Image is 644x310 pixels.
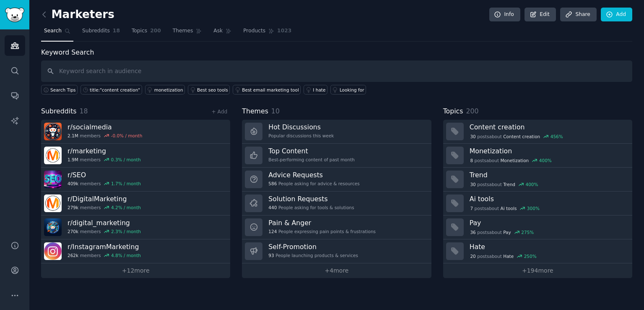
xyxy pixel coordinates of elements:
a: Subreddits18 [79,24,123,42]
span: 30 [470,181,475,187]
a: Top ContentBest-performing content of past month [242,144,431,168]
div: People launching products & services [268,252,358,258]
span: Ai tools [501,205,517,211]
img: InstagramMarketing [44,242,62,260]
a: monetization [145,85,185,95]
div: Best seo tools [197,87,228,93]
div: Best-performing content of past month [268,157,355,163]
label: Keyword Search [41,48,94,56]
h3: r/ SEO [68,171,141,179]
div: title:"content creation" [90,87,140,93]
a: Pain & Anger124People expressing pain points & frustrations [242,215,431,239]
div: 400 % [526,181,538,187]
h3: Content creation [470,123,626,131]
span: 440 [268,205,277,210]
div: Best email marketing tool [242,87,299,93]
a: Hot DiscussionsPopular discussions this week [242,120,431,144]
div: 300 % [527,205,540,211]
h3: Solution Requests [268,194,354,203]
a: Share [560,8,596,22]
span: 262k [68,252,78,258]
a: r/digital_marketing270kmembers2.3% / month [41,215,230,239]
div: People asking for tools & solutions [268,205,354,210]
img: SEO [44,171,62,188]
a: r/marketing1.9Mmembers0.3% / month [41,144,230,168]
img: digital_marketing [44,218,62,236]
h3: Trend [470,171,626,179]
a: Ai tools7postsaboutAi tools300% [443,192,632,215]
a: Best seo tools [188,85,230,95]
img: marketing [44,147,62,164]
div: People asking for advice & resources [268,181,359,187]
a: r/InstagramMarketing262kmembers4.8% / month [41,239,230,263]
a: Themes [170,24,205,42]
a: Hate20postsaboutHate250% [443,239,632,263]
span: 409k [68,181,78,187]
div: post s about [470,252,538,260]
span: Trend [503,181,515,187]
div: post s about [470,229,535,236]
div: members [68,229,141,234]
input: Keyword search in audience [41,60,632,82]
h2: Marketers [41,8,114,21]
a: +4more [242,263,431,278]
h3: Monetization [470,147,626,155]
button: Search Tips [41,85,78,95]
div: 2.3 % / month [111,229,141,234]
a: Search [41,24,73,42]
h3: Self-Promotion [268,242,358,251]
a: Solution Requests440People asking for tools & solutions [242,192,431,215]
span: Search [44,27,62,35]
span: 30 [470,134,475,139]
div: 275 % [521,229,534,235]
span: Subreddits [41,106,77,117]
img: socialmedia [44,123,62,140]
span: 586 [268,181,277,187]
div: -0.0 % / month [111,133,143,139]
span: Topics [443,106,463,117]
div: post s about [470,181,539,188]
div: 250 % [524,253,537,259]
span: Themes [173,27,193,35]
a: + Add [211,109,227,115]
span: 36 [470,229,475,235]
div: 456 % [551,134,563,139]
div: Looking for [340,87,364,93]
div: I hate [313,87,325,93]
h3: Hot Discussions [268,123,334,131]
a: Pay36postsaboutPay275% [443,215,632,239]
div: members [68,252,141,258]
h3: Hate [470,242,626,251]
a: Edit [525,8,556,22]
a: Add [601,8,632,22]
a: +12more [41,263,230,278]
div: post s about [470,133,564,140]
img: DigitalMarketing [44,194,62,212]
span: 1023 [277,27,291,35]
span: 18 [80,107,88,115]
img: GummySearch logo [5,8,24,22]
div: members [68,157,141,163]
div: 1.7 % / month [111,181,141,187]
span: Subreddits [82,27,110,35]
div: post s about [470,157,553,164]
span: 93 [268,252,274,258]
h3: r/ socialmedia [68,123,142,131]
a: title:"content creation" [80,85,142,95]
span: Themes [242,106,268,117]
h3: r/ InstagramMarketing [68,242,141,251]
span: 8 [470,158,473,163]
div: members [68,133,142,139]
span: Ask [213,27,223,35]
span: Products [243,27,265,35]
h3: Pay [470,218,626,227]
a: Self-Promotion93People launching products & services [242,239,431,263]
a: Ask [210,24,234,42]
span: Content creation [503,134,540,139]
h3: r/ DigitalMarketing [68,194,141,203]
h3: r/ marketing [68,147,141,155]
a: Advice Requests586People asking for advice & resources [242,168,431,192]
a: Monetization8postsaboutMonetization400% [443,144,632,168]
span: Hate [503,253,514,259]
span: 10 [271,107,280,115]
